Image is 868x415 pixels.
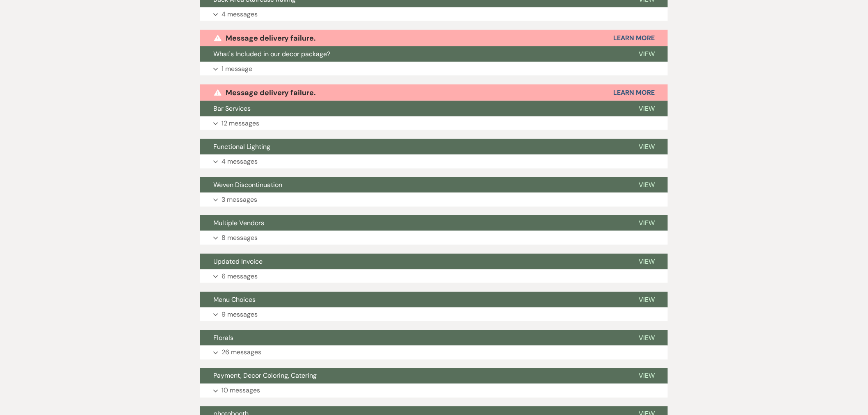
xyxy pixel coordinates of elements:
span: View [639,50,655,58]
button: 8 messages [200,231,668,245]
span: View [639,295,655,304]
span: Menu Choices [213,295,256,304]
span: Florals [213,333,233,342]
button: What's Included in our decor package? [200,46,626,62]
button: 6 messages [200,269,668,283]
span: Payment, Decor Coloring, Catering [213,372,317,380]
button: Bar Services [200,101,626,116]
button: 3 messages [200,193,668,207]
button: Menu Choices [200,292,626,308]
button: 1 message [200,62,668,76]
button: Updated Invoice [200,254,626,269]
span: View [639,257,655,266]
p: 6 messages [222,271,258,282]
button: 9 messages [200,308,668,322]
button: 12 messages [200,116,668,130]
button: View [626,368,668,384]
p: 4 messages [222,9,258,20]
p: 12 messages [222,118,259,129]
span: Multiple Vendors [213,219,264,227]
button: View [626,292,668,308]
button: View [626,101,668,116]
span: Weven Discontinuation [213,180,282,189]
button: View [626,139,668,155]
span: Functional Lighting [213,142,270,151]
span: View [639,104,655,113]
p: Message delivery failure. [226,87,316,99]
span: What's Included in our decor package? [213,50,330,58]
button: Learn More [614,35,655,41]
button: Multiple Vendors [200,215,626,231]
button: View [626,254,668,269]
p: 3 messages [222,194,257,205]
p: Message delivery failure. [226,32,316,44]
p: 8 messages [222,233,258,243]
button: Payment, Decor Coloring, Catering [200,368,626,384]
button: 4 messages [200,155,668,169]
button: View [626,46,668,62]
p: 9 messages [222,309,258,320]
button: Weven Discontinuation [200,177,626,193]
button: 4 messages [200,7,668,21]
button: Functional Lighting [200,139,626,155]
button: 10 messages [200,384,668,398]
p: 10 messages [222,385,260,396]
button: Learn More [614,89,655,96]
span: View [639,333,655,342]
span: Bar Services [213,104,251,113]
p: 1 message [222,64,252,74]
button: View [626,177,668,193]
span: View [639,180,655,189]
p: 4 messages [222,156,258,167]
span: View [639,219,655,227]
button: Florals [200,330,626,346]
span: View [639,142,655,151]
button: 26 messages [200,346,668,360]
button: View [626,330,668,346]
span: View [639,372,655,380]
p: 26 messages [222,347,261,358]
span: Updated Invoice [213,257,263,266]
button: View [626,215,668,231]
